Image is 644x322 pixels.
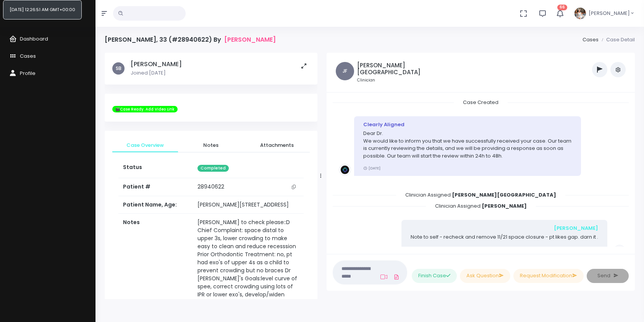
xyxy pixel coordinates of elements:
div: scrollable content [105,53,317,299]
p: Note to self - recheck and remove 11/21 space closure - pt likes gap. darn it . [411,233,598,241]
span: Attachments [250,141,304,149]
span: Case Created [454,96,508,108]
h5: [PERSON_NAME][GEOGRAPHIC_DATA] [357,62,426,76]
h5: [PERSON_NAME] [131,60,182,68]
a: Add Loom Video [379,274,389,280]
div: Clearly Aligned [363,121,572,128]
span: Completed [197,165,229,172]
span: 🎬Case Ready. Add Video Link [112,106,178,113]
td: [PERSON_NAME][STREET_ADDRESS] [193,196,304,214]
small: [DATE] [363,166,380,171]
div: scrollable content [333,99,629,246]
small: Clinician [357,77,426,83]
button: Finish Case [412,269,457,283]
a: [PERSON_NAME] [224,36,276,43]
th: Patient Name, Age: [118,196,193,214]
span: Clinician Assigned: [426,200,536,212]
p: Dear Dr. We would like to inform you that we have successfully received your case. Our team is cu... [363,130,572,159]
span: Notes [184,141,238,149]
button: Request Modification [513,269,584,283]
b: [PERSON_NAME][GEOGRAPHIC_DATA] [452,191,556,198]
div: [PERSON_NAME] [411,224,598,232]
a: Add Files [392,270,401,284]
span: Dashboard [20,35,48,42]
span: JF [336,62,354,80]
a: Cases [583,36,599,43]
li: Case Detail [599,36,635,44]
th: Patient # [118,178,193,196]
td: 28940622 [193,178,304,196]
p: Joined [DATE] [131,69,182,77]
button: Ask Question [460,269,510,283]
span: [PERSON_NAME] [589,10,630,17]
span: Clinician Assigned: [396,189,565,201]
b: [PERSON_NAME] [482,202,527,210]
span: Profile [20,70,36,77]
span: 66 [557,5,567,10]
img: Header Avatar [573,7,587,20]
span: Cases [20,52,36,60]
span: [DATE] 12:26:51 AM GMT+00:00 [10,7,75,13]
h4: [PERSON_NAME], 33 (#28940622) By [105,36,276,43]
th: Status [118,159,193,178]
span: SB [112,62,125,75]
span: Case Overview [118,141,172,149]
